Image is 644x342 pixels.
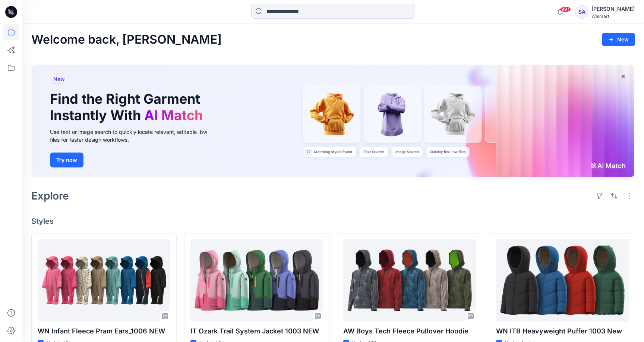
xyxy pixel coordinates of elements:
[144,107,203,123] span: AI Match
[496,326,629,336] p: WN ITB Heavyweight Puffer 1003 New
[50,128,218,144] div: Use text or image search to quickly locate relevant, editable .bw files for faster design workflows.
[602,33,635,46] button: New
[343,239,476,321] a: AW Boys Tech Fleece Pullover Hoodie
[560,6,571,12] span: 99+
[496,239,629,321] a: WN ITB Heavyweight Puffer 1003 New
[50,153,83,167] button: Try now
[190,326,323,336] p: IT Ozark Trail System Jacket 1003 NEW
[190,239,323,321] a: IT Ozark Trail System Jacket 1003 NEW
[31,190,69,202] h2: Explore
[38,239,170,321] a: WN Infant Fleece Pram Ears_1006 NEW
[575,5,588,19] div: SA
[31,33,222,47] h2: Welcome back, [PERSON_NAME]
[591,4,635,13] div: [PERSON_NAME]
[53,75,65,84] span: New
[343,326,476,336] p: AW Boys Tech Fleece Pullover Hoodie
[38,326,170,336] p: WN Infant Fleece Pram Ears_1006 NEW
[591,13,635,19] div: Walmart
[31,217,635,226] h4: Styles
[50,91,206,123] h1: Find the Right Garment Instantly With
